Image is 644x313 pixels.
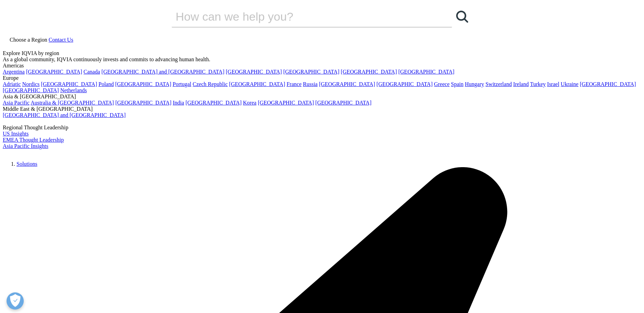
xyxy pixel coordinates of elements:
a: [GEOGRAPHIC_DATA] [376,81,432,87]
div: Americas [3,63,641,69]
a: [GEOGRAPHIC_DATA] [398,69,454,75]
a: Argentina [3,69,25,75]
a: Greece [434,81,449,87]
div: Middle East & [GEOGRAPHIC_DATA] [3,106,641,112]
a: [GEOGRAPHIC_DATA] [226,69,282,75]
div: Explore IQVIA by region [3,50,641,56]
a: [GEOGRAPHIC_DATA] and [GEOGRAPHIC_DATA] [101,69,224,75]
a: Ireland [513,81,529,87]
a: [GEOGRAPHIC_DATA] [115,81,171,87]
div: Regional Thought Leadership [3,125,641,131]
a: [GEOGRAPHIC_DATA] [3,87,59,93]
a: Contact Us [49,37,73,43]
a: [GEOGRAPHIC_DATA] [229,81,285,87]
a: Australia & [GEOGRAPHIC_DATA] [31,100,114,106]
a: Korea [243,100,256,106]
a: Turkey [530,81,546,87]
span: Choose a Region [10,37,47,43]
a: EMEA Thought Leadership [3,137,64,143]
a: Netherlands [60,87,87,93]
a: US Insights [3,131,29,137]
a: India [173,100,184,106]
a: [GEOGRAPHIC_DATA] [580,81,636,87]
a: [GEOGRAPHIC_DATA] [41,81,97,87]
a: Czech Republic [193,81,228,87]
a: Search [452,6,473,27]
a: Asia Pacific Insights [3,143,48,149]
div: Europe [3,75,641,81]
a: [GEOGRAPHIC_DATA] [315,100,372,106]
a: Adriatic [3,81,21,87]
a: Spain [451,81,463,87]
a: [GEOGRAPHIC_DATA] [115,100,171,106]
a: Nordics [22,81,40,87]
svg: Search [456,11,468,23]
a: [GEOGRAPHIC_DATA] [341,69,397,75]
a: Switzerland [485,81,512,87]
button: Open Preferences [7,292,24,310]
a: Russia [303,81,318,87]
div: As a global community, IQVIA continuously invests and commits to advancing human health. [3,56,641,63]
a: [GEOGRAPHIC_DATA] [258,100,314,106]
a: [GEOGRAPHIC_DATA] and [GEOGRAPHIC_DATA] [3,112,126,118]
a: Portugal [173,81,191,87]
a: Hungary [465,81,484,87]
a: Asia Pacific [3,100,30,106]
a: [GEOGRAPHIC_DATA] [319,81,375,87]
a: Solutions [17,161,37,167]
a: Ukraine [561,81,579,87]
a: France [287,81,302,87]
a: [GEOGRAPHIC_DATA] [26,69,82,75]
div: Asia & [GEOGRAPHIC_DATA] [3,94,641,100]
a: [GEOGRAPHIC_DATA] [185,100,241,106]
a: [GEOGRAPHIC_DATA] [283,69,339,75]
a: Canada [84,69,100,75]
a: Israel [547,81,559,87]
input: Search [172,6,432,27]
a: Poland [98,81,114,87]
